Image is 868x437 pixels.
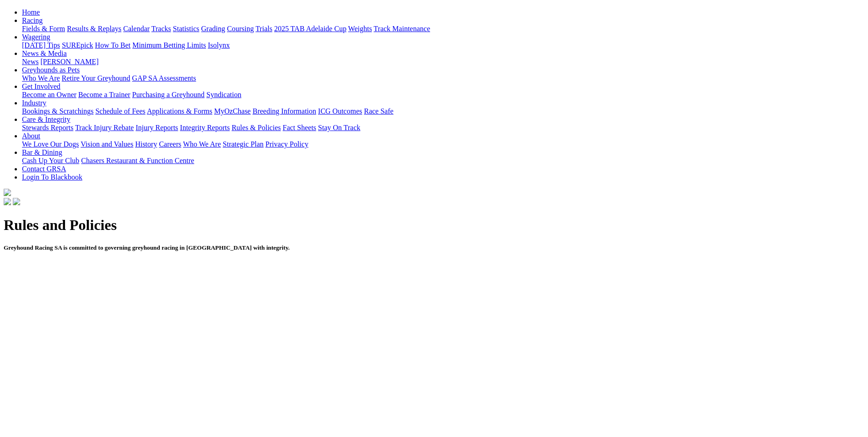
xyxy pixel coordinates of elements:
[81,140,133,148] a: Vision and Values
[22,115,70,123] a: Care & Integrity
[22,25,864,33] div: Racing
[132,41,206,49] a: Minimum Betting Limits
[135,140,157,148] a: History
[274,25,346,33] a: 2025 TAB Adelaide Cup
[22,124,73,131] a: Stewards Reports
[22,140,79,148] a: We Love Our Dogs
[62,74,130,82] a: Retire Your Greyhound
[22,82,60,90] a: Get Involved
[4,198,11,205] img: facebook.svg
[13,198,20,205] img: twitter.svg
[348,25,372,33] a: Weights
[255,25,272,33] a: Trials
[4,244,864,251] h5: Greyhound Racing SA is committed to governing greyhound racing in [GEOGRAPHIC_DATA] with integrity.
[123,25,150,33] a: Calendar
[95,107,145,115] a: Schedule of Fees
[173,25,199,33] a: Statistics
[40,58,98,66] a: [PERSON_NAME]
[62,41,93,49] a: SUREpick
[22,91,76,98] a: Become an Owner
[22,74,864,82] div: Greyhounds as Pets
[75,124,134,131] a: Track Injury Rebate
[374,25,430,33] a: Track Maintenance
[132,91,205,98] a: Purchasing a Greyhound
[22,165,66,173] a: Contact GRSA
[206,91,241,98] a: Syndication
[22,173,82,181] a: Login To Blackbook
[232,124,281,131] a: Rules & Policies
[22,8,40,16] a: Home
[22,157,864,165] div: Bar & Dining
[22,107,93,115] a: Bookings & Scratchings
[22,25,65,33] a: Fields & Form
[22,58,864,66] div: News & Media
[265,140,308,148] a: Privacy Policy
[227,25,254,33] a: Coursing
[318,124,360,131] a: Stay On Track
[4,217,864,234] h1: Rules and Policies
[223,140,264,148] a: Strategic Plan
[22,16,43,24] a: Racing
[183,140,221,148] a: Who We Are
[22,41,864,49] div: Wagering
[78,91,130,98] a: Become a Trainer
[22,91,864,99] div: Get Involved
[22,107,864,115] div: Industry
[22,148,62,156] a: Bar & Dining
[364,107,393,115] a: Race Safe
[151,25,171,33] a: Tracks
[253,107,316,115] a: Breeding Information
[318,107,362,115] a: ICG Outcomes
[22,33,50,41] a: Wagering
[147,107,212,115] a: Applications & Forms
[22,66,80,74] a: Greyhounds as Pets
[214,107,251,115] a: MyOzChase
[81,157,194,164] a: Chasers Restaurant & Function Centre
[22,157,79,164] a: Cash Up Your Club
[95,41,131,49] a: How To Bet
[22,99,46,107] a: Industry
[22,132,40,140] a: About
[283,124,316,131] a: Fact Sheets
[4,189,11,196] img: logo-grsa-white.png
[132,74,196,82] a: GAP SA Assessments
[208,41,230,49] a: Isolynx
[22,58,38,66] a: News
[67,25,121,33] a: Results & Replays
[22,41,60,49] a: [DATE] Tips
[159,140,181,148] a: Careers
[22,140,864,148] div: About
[201,25,225,33] a: Grading
[22,49,67,57] a: News & Media
[180,124,230,131] a: Integrity Reports
[22,124,864,132] div: Care & Integrity
[135,124,178,131] a: Injury Reports
[22,74,60,82] a: Who We Are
